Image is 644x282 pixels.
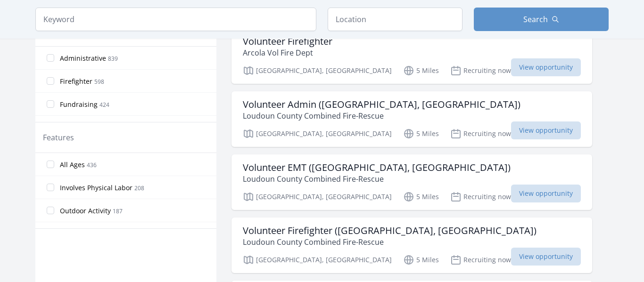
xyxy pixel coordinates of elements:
[60,160,85,169] span: All Ages
[403,65,439,76] p: 5 Miles
[243,128,392,139] p: [GEOGRAPHIC_DATA], [GEOGRAPHIC_DATA]
[35,8,316,31] input: Keyword
[403,191,439,202] p: 5 Miles
[47,54,54,62] input: Administrative 839
[243,36,332,47] h3: Volunteer Firefighter
[47,207,54,214] input: Outdoor Activity 187
[243,99,520,110] h3: Volunteer Admin ([GEOGRAPHIC_DATA], [GEOGRAPHIC_DATA])
[243,173,511,185] p: Loudoun County Combined Fire-Rescue
[403,254,439,266] p: 5 Miles
[243,162,511,173] h3: Volunteer EMT ([GEOGRAPHIC_DATA], [GEOGRAPHIC_DATA])
[243,254,392,266] p: [GEOGRAPHIC_DATA], [GEOGRAPHIC_DATA]
[47,100,54,108] input: Fundraising 424
[328,8,462,31] input: Location
[47,161,54,168] input: All Ages 436
[511,121,581,139] span: View opportunity
[43,132,74,143] legend: Features
[403,128,439,139] p: 5 Miles
[511,185,581,202] span: View opportunity
[134,184,144,192] span: 208
[87,161,97,169] span: 436
[113,207,123,215] span: 187
[60,77,92,86] span: Firefighter
[243,236,537,248] p: Loudoun County Combined Fire-Rescue
[47,77,54,85] input: Firefighter 598
[523,14,548,25] span: Search
[450,128,511,139] p: Recruiting now
[243,225,537,236] h3: Volunteer Firefighter ([GEOGRAPHIC_DATA], [GEOGRAPHIC_DATA])
[243,110,520,121] p: Loudoun County Combined Fire-Rescue
[450,65,511,76] p: Recruiting now
[243,191,392,202] p: [GEOGRAPHIC_DATA], [GEOGRAPHIC_DATA]
[474,8,609,31] button: Search
[511,58,581,76] span: View opportunity
[99,101,109,109] span: 424
[450,191,511,202] p: Recruiting now
[60,100,98,109] span: Fundraising
[231,91,592,147] a: Volunteer Admin ([GEOGRAPHIC_DATA], [GEOGRAPHIC_DATA]) Loudoun County Combined Fire-Rescue [GEOGR...
[450,254,511,266] p: Recruiting now
[243,47,332,58] p: Arcola Vol Fire Dept
[60,183,132,193] span: Involves Physical Labor
[243,65,392,76] p: [GEOGRAPHIC_DATA], [GEOGRAPHIC_DATA]
[231,154,592,210] a: Volunteer EMT ([GEOGRAPHIC_DATA], [GEOGRAPHIC_DATA]) Loudoun County Combined Fire-Rescue [GEOGRAP...
[47,184,54,191] input: Involves Physical Labor 208
[231,28,592,84] a: Volunteer Firefighter Arcola Vol Fire Dept [GEOGRAPHIC_DATA], [GEOGRAPHIC_DATA] 5 Miles Recruitin...
[94,78,104,86] span: 598
[511,248,581,266] span: View opportunity
[231,218,592,273] a: Volunteer Firefighter ([GEOGRAPHIC_DATA], [GEOGRAPHIC_DATA]) Loudoun County Combined Fire-Rescue ...
[60,206,111,216] span: Outdoor Activity
[108,55,118,63] span: 839
[60,54,106,63] span: Administrative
